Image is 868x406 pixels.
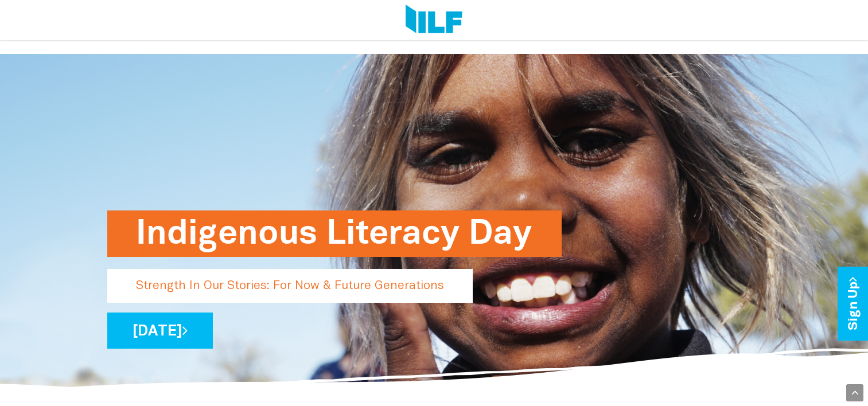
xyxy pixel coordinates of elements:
a: [DATE] [107,313,213,349]
div: Scroll Back to Top [846,384,863,401]
p: Strength In Our Stories: For Now & Future Generations [107,269,473,303]
h1: Indigenous Literacy Day [136,210,533,257]
img: Logo [406,5,462,36]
